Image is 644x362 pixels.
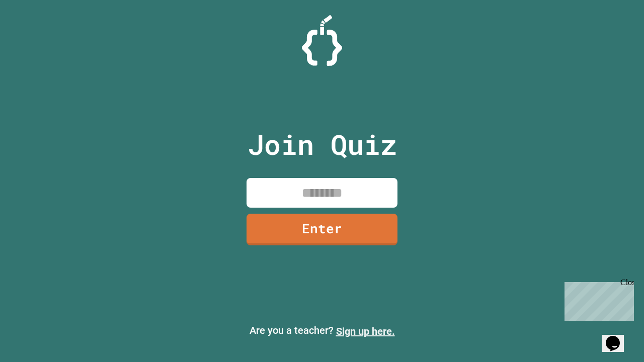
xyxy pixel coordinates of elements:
iframe: chat widget [560,278,634,321]
a: Enter [247,214,397,245]
iframe: chat widget [602,322,634,352]
p: Join Quiz [248,124,397,165]
a: Sign up here. [336,325,395,337]
div: Chat with us now!Close [4,4,69,64]
p: Are you a teacher? [8,323,636,339]
img: Logo.svg [302,15,342,66]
